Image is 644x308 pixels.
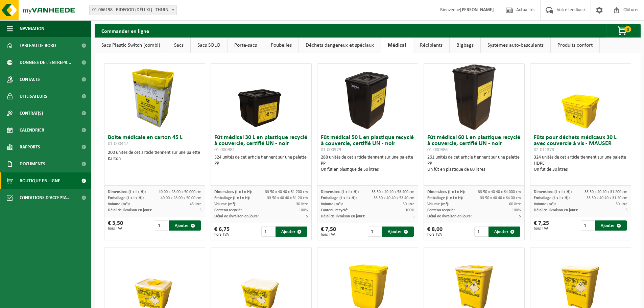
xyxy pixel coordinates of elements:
[95,24,156,37] h2: Commander en ligne
[228,64,295,131] img: 01-000982
[534,161,627,167] div: HDPE
[403,202,414,206] span: 50 litre
[321,227,336,237] div: € 7,50
[372,190,414,194] span: 33.50 x 40.40 x 53.400 cm
[20,20,44,37] span: Navigation
[299,38,381,53] a: Déchets dangereux et spéciaux
[413,38,449,53] a: Récipients
[108,202,130,206] span: Volume (m³):
[321,202,343,206] span: Volume (m³):
[427,227,443,237] div: € 8,00
[480,196,521,200] span: 33.50 x 40.40 x 64.00 cm
[214,208,242,212] span: Contenu recyclé:
[581,220,595,231] input: 1
[199,208,201,212] span: 5
[167,38,190,53] a: Sacs
[108,227,123,231] span: hors TVA
[95,38,167,53] a: Sacs Plastic Switch (combi)
[321,208,348,212] span: Contenu recyclé:
[509,202,521,206] span: 60 litre
[534,196,570,200] span: Emballage (L x l x H):
[585,190,627,194] span: 33.50 x 40.40 x 31.200 cm
[460,7,494,13] strong: [PERSON_NAME]
[606,24,640,38] button: 0
[214,190,252,194] span: Dimensions (L x l x H):
[214,227,230,237] div: € 6,75
[374,196,414,200] span: 33.50 x 40.40 x 53.40 cm
[512,208,521,212] span: 100%
[321,233,336,237] span: hors TVA
[321,214,365,218] span: Délai de livraison en jours:
[214,196,250,200] span: Emballage (L x l x H):
[108,135,201,148] h3: Boîte médicale en carton 45 L
[155,220,169,231] input: 1
[108,208,152,212] span: Délai de livraison en jours:
[551,38,599,53] a: Produits confort
[169,220,201,231] button: Ajouter
[405,208,414,212] span: 100%
[427,161,521,167] div: PP
[265,190,308,194] span: 33.50 x 40.40 x 31.200 cm
[474,227,488,237] input: 1
[159,190,201,194] span: 40.00 x 28.00 x 50.000 cm
[20,88,47,105] span: Utilisateurs
[427,155,521,173] div: 261 unités de cet article tiennent sur une palette
[321,161,414,167] div: PP
[427,196,463,200] span: Emballage (L x l x H):
[625,208,627,212] span: 5
[382,227,414,237] button: Ajouter
[108,141,128,146] span: 01-000447
[299,208,308,212] span: 100%
[214,161,308,167] div: PP
[214,233,230,237] span: hors TVA
[276,227,307,237] button: Ajouter
[20,172,60,189] span: Boutique en ligne
[427,135,521,153] h3: Fût médical 60 L en plastique recyclé à couvercle, certifié UN - noir
[427,167,521,173] div: Un fût en plastique de 60 litres
[534,220,549,231] div: € 7,25
[20,71,40,88] span: Contacts
[306,214,308,218] span: 5
[616,202,627,206] span: 30 litre
[534,202,556,206] span: Volume (m³):
[412,214,414,218] span: 5
[450,38,480,53] a: Bigbags
[334,64,402,131] img: 01-000979
[108,190,146,194] span: Dimensions (L x l x H):
[534,167,627,173] div: Un fut de 30 litres
[214,135,308,153] h3: Fût médical 30 L en plastique recyclé à couvercle, certifié UN - noir
[440,64,508,131] img: 01-000986
[624,26,631,32] span: 0
[478,190,521,194] span: 33.50 x 40.40 x 64.000 cm
[534,190,572,194] span: Dimensions (L x l x H):
[20,54,71,71] span: Données de l'entrepr...
[519,214,521,218] span: 5
[267,196,308,200] span: 33.50 x 40.40 x 31.20 cm
[321,147,341,152] span: 01-000979
[20,189,71,206] span: Conditions d'accepta...
[368,227,382,237] input: 1
[190,202,201,206] span: 45 litre
[427,190,465,194] span: Dimensions (L x l x H):
[321,167,414,173] div: Un fût en plastique de 50 litres
[228,38,264,53] a: Porte-sacs
[534,135,627,153] h3: Fûts pour déchets médicaux 30 L avec couvercle à vis - MAUSER
[534,227,549,231] span: hors TVA
[108,196,144,200] span: Emballage (L x l x H):
[547,64,615,131] img: 02-011373
[90,5,176,15] span: 01-066198 - BIDFOOD (DÉLI XL) - THUIN
[534,208,578,212] span: Délai de livraison en jours:
[214,155,308,167] div: 324 unités de cet article tiennent sur une palette
[20,37,56,54] span: Tableau de bord
[191,38,227,53] a: Sacs SOLO
[321,190,359,194] span: Dimensions (L x l x H):
[89,5,177,15] span: 01-066198 - BIDFOOD (DÉLI XL) - THUIN
[214,214,259,218] span: Délai de livraison en jours:
[20,156,45,172] span: Documents
[488,227,520,237] button: Ajouter
[161,196,201,200] span: 40.00 x 28.00 x 50.00 cm
[427,233,443,237] span: hors TVA
[108,150,201,162] div: 200 unités de cet article tiennent sur une palette
[534,155,627,173] div: 324 unités de cet article tiennent sur une palette
[534,147,554,152] span: 02-011373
